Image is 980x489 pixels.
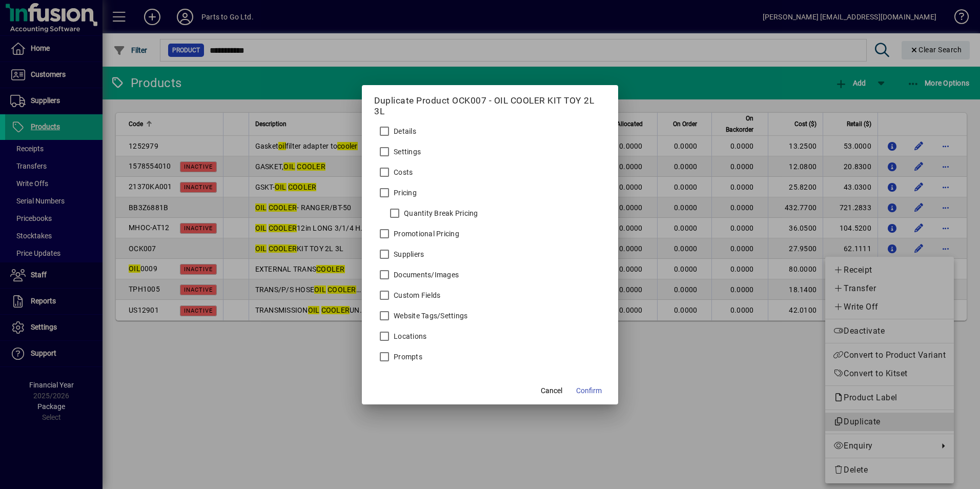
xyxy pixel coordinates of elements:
button: Cancel [535,382,568,400]
label: Custom Fields [392,290,440,300]
h5: Duplicate Product OCK007 - OIL COOLER KIT TOY 2L 3L [374,95,606,117]
label: Locations [392,331,426,341]
label: Costs [392,167,413,177]
span: Cancel [541,385,562,396]
label: Quantity Break Pricing [402,208,478,218]
label: Promotional Pricing [392,229,459,239]
label: Suppliers [392,249,424,259]
label: Documents/Images [392,270,459,280]
label: Prompts [392,352,422,362]
span: Confirm [576,385,602,396]
button: Confirm [572,382,606,400]
label: Pricing [392,188,417,198]
label: Settings [392,147,421,157]
label: Details [392,126,416,136]
label: Website Tags/Settings [392,311,467,321]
